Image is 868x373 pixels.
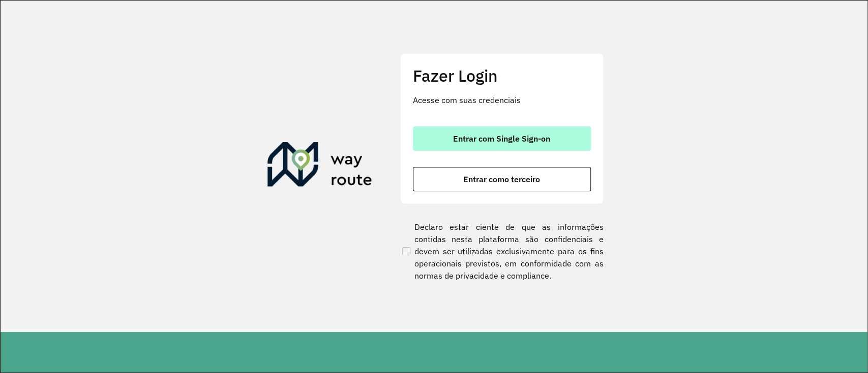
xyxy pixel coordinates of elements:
[453,134,550,143] span: Entrar com Single Sign-on
[413,94,591,106] p: Acesse com suas credenciais
[413,167,591,191] button: button
[400,221,604,282] label: Declaro estar ciente de que as informações contidas nesta plataforma são confidenciais e devem se...
[463,175,540,183] span: Entrar como terceiro
[267,142,372,191] img: Roteirizador AmbevTech
[413,126,591,151] button: button
[413,66,591,85] h2: Fazer Login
